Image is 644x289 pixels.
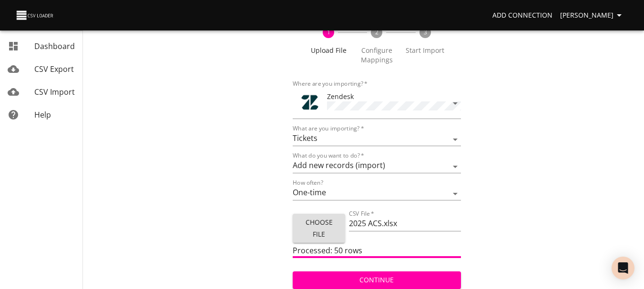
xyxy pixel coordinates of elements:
[293,245,362,256] span: Processed: 50 rows
[293,180,323,186] label: How often?
[327,28,330,36] text: 1
[308,46,348,55] span: Upload File
[34,64,74,74] span: CSV Export
[34,41,75,51] span: Dashboard
[489,7,556,24] a: Add Connection
[300,274,453,286] span: Continue
[293,81,368,87] label: Where are you importing?
[327,92,354,101] span: Zendesk
[34,110,51,120] span: Help
[293,271,460,289] button: Continue
[300,93,319,112] div: Tool
[423,28,427,36] text: 3
[300,93,319,112] img: Zendesk
[375,28,378,36] text: 2
[357,46,397,65] span: Configure Mappings
[15,9,55,22] img: CSV Loader
[293,126,364,131] label: What are you importing?
[612,257,634,279] div: Open Intercom Messenger
[293,88,460,119] div: ToolZendesk
[349,211,374,217] label: CSV File
[293,153,364,159] label: What do you want to do?
[300,217,337,240] span: Choose File
[293,214,345,243] button: Choose File
[492,10,552,21] span: Add Connection
[560,10,625,21] span: [PERSON_NAME]
[556,7,629,24] button: [PERSON_NAME]
[34,87,75,97] span: CSV Import
[405,46,445,55] span: Start Import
